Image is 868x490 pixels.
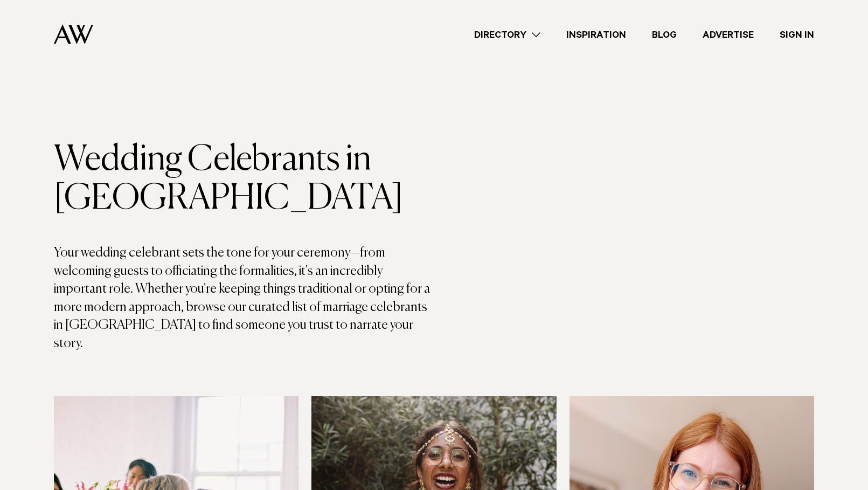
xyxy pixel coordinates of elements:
h1: Wedding Celebrants in [GEOGRAPHIC_DATA] [54,141,434,218]
img: Auckland Weddings Logo [54,24,93,44]
p: Your wedding celebrant sets the tone for your ceremony—from welcoming guests to officiating the f... [54,244,434,353]
a: Blog [639,27,690,42]
a: Sign In [767,27,827,42]
a: Inspiration [553,27,639,42]
a: Directory [461,27,553,42]
a: Advertise [690,27,767,42]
